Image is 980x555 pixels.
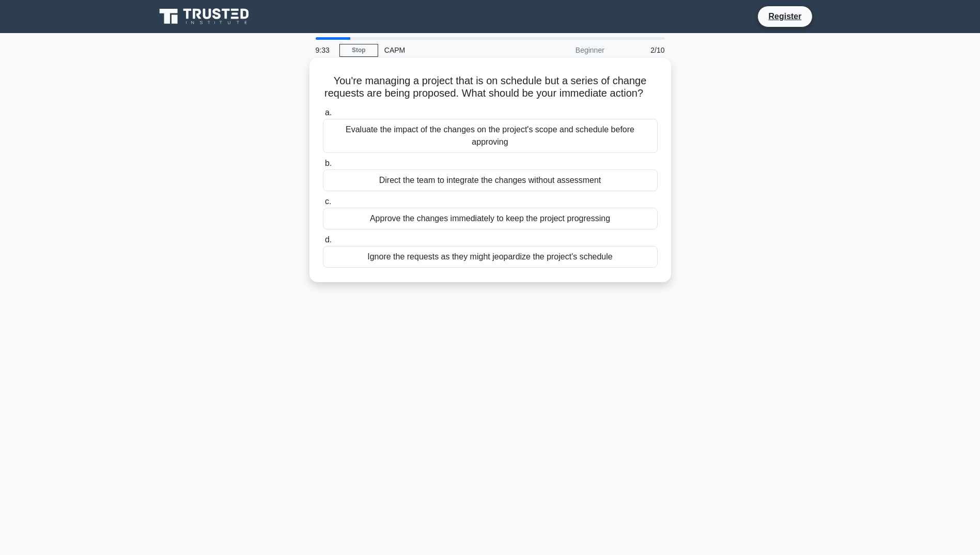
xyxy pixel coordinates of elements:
[325,235,332,244] span: d.
[339,44,378,57] a: Stop
[520,40,611,60] div: Beginner
[323,169,658,191] div: Direct the team to integrate the changes without assessment
[322,74,659,100] h5: You're managing a project that is on schedule but a series of change requests are being proposed....
[309,40,339,60] div: 9:33
[325,159,332,167] span: b.
[325,108,332,117] span: a.
[323,208,658,229] div: Approve the changes immediately to keep the project progressing
[325,197,331,206] span: c.
[611,40,671,60] div: 2/10
[378,40,520,60] div: CAPM
[762,10,807,23] a: Register
[323,246,658,268] div: Ignore the requests as they might jeopardize the project's schedule
[323,119,658,153] div: Evaluate the impact of the changes on the project's scope and schedule before approving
